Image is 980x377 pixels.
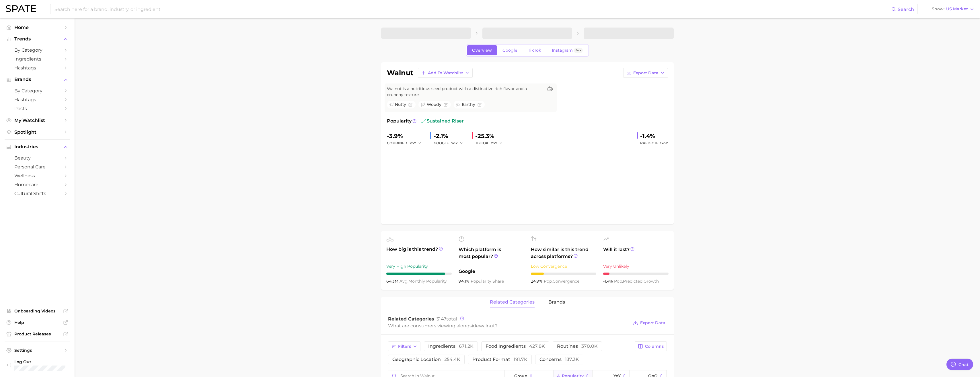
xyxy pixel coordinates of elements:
[14,77,60,82] span: Brands
[5,35,70,43] button: Trends
[5,75,70,84] button: Brands
[498,45,522,55] a: Google
[552,48,573,53] span: Instagram
[614,279,623,284] abbr: popularity index
[472,48,492,53] span: Overview
[14,331,60,337] span: Product Releases
[14,25,60,30] span: Home
[557,344,598,349] span: routines
[6,5,36,12] img: SPATE
[444,103,448,107] button: Flag as miscategorized or irrelevant
[932,7,944,11] span: Show
[930,5,976,13] button: ShowUS Market
[581,343,598,349] span: 370.0k
[547,45,588,55] a: InstagramBeta
[603,273,669,275] div: 1 / 10
[14,65,60,71] span: Hashtags
[54,4,891,14] input: Search here for a brand, industry, or ingredient
[386,279,400,284] span: 64.3m
[14,320,60,325] span: Help
[410,141,416,145] span: YoY
[444,357,460,362] span: 254.4k
[398,344,411,349] span: Filters
[387,118,412,125] span: Popularity
[603,246,669,260] span: Will it last?
[14,359,88,364] span: Log Out
[544,279,579,284] span: convergence
[5,63,70,72] a: Hashtags
[5,23,70,32] a: Home
[410,140,422,147] button: YoY
[603,279,614,284] span: -1.4%
[437,316,457,322] span: total
[5,95,70,104] a: Hashtags
[459,246,524,265] span: Which platform is most popular?
[14,155,60,161] span: beauty
[528,48,541,53] span: TikTok
[479,323,495,329] span: walnut
[459,279,471,284] span: 94.1%
[387,69,413,76] h1: walnut
[395,102,406,108] span: nutty
[539,357,579,362] span: concerns
[548,300,565,305] span: brands
[14,308,60,314] span: Onboarding Videos
[14,118,60,123] span: My Watchlist
[388,322,629,330] div: What are consumers viewing alongside ?
[467,45,497,55] a: Overview
[531,263,596,270] div: Low Convergence
[386,246,452,260] span: How big is this trend?
[5,330,70,338] a: Product Releases
[434,140,467,147] div: GOOGLE
[451,140,463,147] button: YoY
[459,268,524,275] span: Google
[14,36,60,42] span: Trends
[645,344,664,349] span: Columns
[451,141,458,145] span: YoY
[428,344,474,349] span: ingredients
[475,131,507,141] div: -25.3%
[531,279,544,284] span: 24.9%
[603,263,669,270] div: Very Unlikely
[523,45,546,55] a: TikTok
[400,279,408,284] abbr: average
[428,71,463,75] span: Add to Watchlist
[434,131,467,141] div: -2.1%
[633,71,658,75] span: Export Data
[475,140,507,147] div: TIKTOK
[529,343,545,349] span: 427.8k
[946,7,968,11] span: US Market
[502,48,517,53] span: Google
[421,118,464,125] span: sustained riser
[392,357,460,362] span: geographic location
[387,131,426,141] div: -3.9%
[632,319,667,327] button: Export Data
[471,279,504,284] span: popularity share
[640,131,668,141] div: -1.4%
[514,357,527,362] span: 191.7k
[459,343,474,349] span: 671.2k
[408,103,412,107] button: Flag as miscategorized or irrelevant
[400,279,447,284] span: monthly popularity
[472,357,527,362] span: product format
[462,102,475,108] span: earthy
[5,86,70,95] a: by Category
[5,189,70,198] a: cultural shifts
[421,119,426,123] img: sustained riser
[5,55,70,63] a: Ingredients
[486,344,545,349] span: food ingredients
[14,106,60,111] span: Posts
[14,164,60,170] span: personal care
[898,7,914,12] span: Search
[386,273,452,275] div: 9 / 10
[388,341,420,351] button: Filters
[614,279,659,284] span: predicted growth
[5,357,70,372] a: Log out. Currently logged in with e-mail julia.buonanno@dsm-firmenich.com.
[386,263,452,270] div: Very High Popularity
[640,320,665,325] span: Export Data
[661,141,668,145] span: YoY
[5,162,70,171] a: personal care
[418,68,473,78] button: Add to Watchlist
[5,318,70,327] a: Help
[5,104,70,113] a: Posts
